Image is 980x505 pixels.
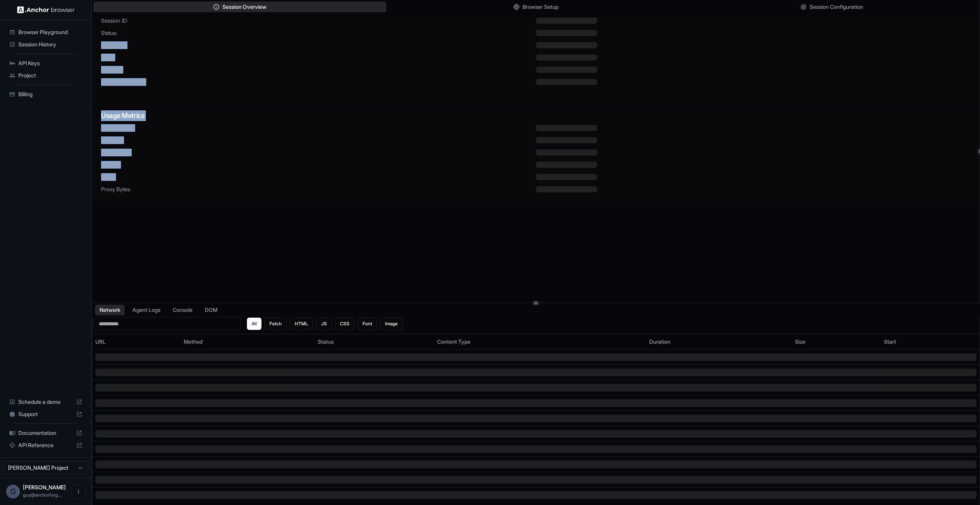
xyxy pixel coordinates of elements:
[6,69,85,82] div: Project
[101,78,536,86] span: Playground Mode:
[884,338,977,346] div: Start
[200,305,222,315] button: DOM
[101,29,536,37] span: Status:
[265,318,287,330] button: Fetch
[335,318,354,330] button: CSS
[523,3,559,11] span: Browser Setup
[6,485,20,498] div: G
[437,338,643,346] div: Content Type
[6,57,85,69] div: API Keys
[18,41,82,48] span: Session History
[290,318,313,330] button: HTML
[17,6,75,13] img: Anchor Logo
[23,492,61,498] span: guy@anchorforge.io
[101,124,536,132] span: Credits Used:
[6,26,85,38] div: Browser Playground
[72,485,85,498] button: Open menu
[6,408,85,420] div: Support
[18,398,73,406] span: Schedule a demo
[380,318,403,330] button: Image
[318,338,431,346] div: Status
[101,185,536,193] span: Proxy Bytes:
[101,110,970,121] h3: Usage Metrics
[358,318,377,330] button: Font
[18,59,82,67] span: API Keys
[101,17,536,25] span: Session ID:
[18,90,82,98] span: Billing
[95,338,178,346] div: URL
[101,66,536,74] span: Team ID:
[649,338,789,346] div: Duration
[222,3,266,11] span: Session Overview
[101,173,536,181] span: Steps:
[6,396,85,408] div: Schedule a demo
[95,305,125,315] button: Network
[101,149,536,156] span: Setup Time:
[18,72,82,79] span: Project
[6,427,85,439] div: Documentation
[6,88,85,100] div: Billing
[18,441,73,449] span: API Reference
[316,318,332,330] button: JS
[18,410,73,418] span: Support
[6,38,85,51] div: Session History
[18,429,73,437] span: Documentation
[128,305,165,315] button: Agent Logs
[101,41,536,49] span: Started At:
[810,3,863,11] span: Session Configuration
[247,318,261,330] button: All
[23,484,66,490] span: Guy Ben Simhon
[168,305,197,315] button: Console
[18,28,82,36] span: Browser Playground
[101,54,536,61] span: Tags:
[101,161,536,169] span: Tokens:
[184,338,312,346] div: Method
[6,439,85,451] div: API Reference
[101,136,536,144] span: Duration:
[795,338,877,346] div: Size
